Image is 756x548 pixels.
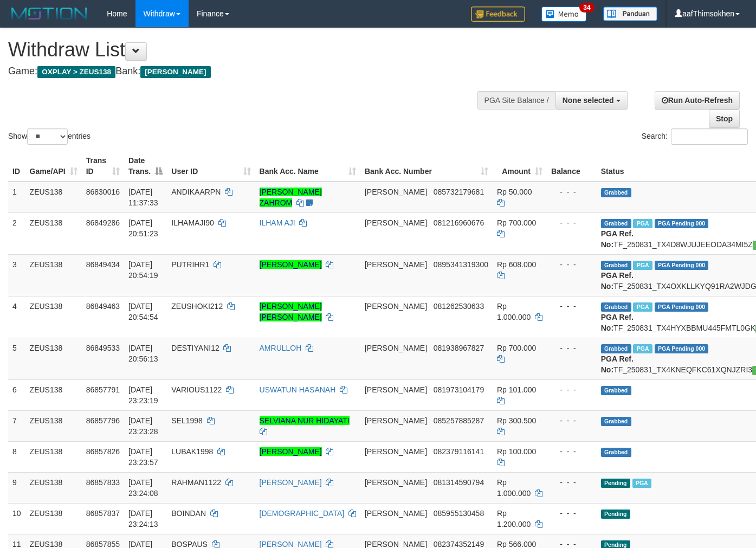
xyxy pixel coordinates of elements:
span: Grabbed [601,386,631,395]
span: VARIOUS1122 [171,385,222,394]
span: 86830016 [86,188,120,196]
a: [PERSON_NAME] [PERSON_NAME] [260,302,322,321]
span: Grabbed [601,302,631,312]
span: Copy 085955130458 to clipboard [434,509,484,518]
span: PUTRIHR1 [171,260,209,269]
span: Rp 1.000.000 [497,478,531,498]
span: [DATE] 23:23:28 [128,416,158,436]
td: 10 [8,503,25,534]
span: Grabbed [601,219,631,228]
span: Copy 081216960676 to clipboard [434,218,484,227]
span: [DATE] 20:56:13 [128,344,158,363]
span: [DATE] 20:51:23 [128,218,158,238]
span: Rp 101.000 [497,385,536,394]
th: Trans ID: activate to sort column ascending [82,151,124,182]
span: 86857791 [86,385,120,394]
span: [DATE] 23:24:08 [128,478,158,498]
td: ZEUS138 [25,182,82,213]
span: [PERSON_NAME] [365,416,427,425]
div: - - - [551,186,592,197]
td: ZEUS138 [25,503,82,534]
a: ILHAM AJI [260,218,295,227]
span: RAHMAN1122 [171,478,221,487]
td: 6 [8,379,25,410]
span: 86849533 [86,344,120,352]
b: PGA Ref. No: [601,271,634,291]
span: Rp 1.000.000 [497,302,531,321]
span: PGA Pending [655,344,709,353]
div: - - - [551,446,592,457]
span: SEL1998 [171,416,203,425]
h1: Withdraw List [8,39,493,61]
th: Balance [547,151,597,182]
div: - - - [551,301,592,312]
a: [PERSON_NAME] [260,447,322,456]
span: [PERSON_NAME] [365,218,427,227]
span: Copy 085257885287 to clipboard [434,416,484,425]
div: - - - [551,415,592,426]
span: [PERSON_NAME] [365,188,427,196]
span: 86857796 [86,416,120,425]
td: 5 [8,338,25,379]
span: [PERSON_NAME] [365,509,427,518]
span: Rp 1.200.000 [497,509,531,528]
span: Marked by aafRornrotha [633,302,652,312]
th: Game/API: activate to sort column ascending [25,151,82,182]
td: ZEUS138 [25,338,82,379]
span: PGA Pending [655,219,709,228]
span: 86849463 [86,302,120,311]
span: 86857837 [86,509,120,518]
a: [PERSON_NAME] [260,478,322,487]
td: ZEUS138 [25,472,82,503]
span: LUBAK1998 [171,447,213,456]
span: BOINDAN [171,509,206,518]
div: - - - [551,477,592,488]
td: 7 [8,410,25,441]
span: Marked by aafRornrotha [633,344,652,353]
a: [PERSON_NAME] [260,260,322,269]
span: [DATE] 23:24:13 [128,509,158,528]
div: - - - [551,343,592,353]
span: OXPLAY > ZEUS138 [37,66,115,78]
span: None selected [563,96,614,105]
div: - - - [551,217,592,228]
span: Copy 081262530633 to clipboard [434,302,484,311]
span: 86857833 [86,478,120,487]
a: Stop [709,109,740,128]
td: ZEUS138 [25,441,82,472]
span: Copy 0895341319300 to clipboard [434,260,488,269]
td: 1 [8,182,25,213]
span: Grabbed [601,448,631,457]
th: Bank Acc. Name: activate to sort column ascending [255,151,360,182]
td: 4 [8,296,25,338]
a: Run Auto-Refresh [655,91,740,109]
td: ZEUS138 [25,296,82,338]
span: [PERSON_NAME] [365,478,427,487]
span: ILHAMAJI90 [171,218,214,227]
span: Copy 085732179681 to clipboard [434,188,484,196]
span: Rp 100.000 [497,447,536,456]
span: Pending [601,510,630,519]
span: Copy 081938967827 to clipboard [434,344,484,352]
img: panduan.png [603,7,657,21]
td: 8 [8,441,25,472]
span: 34 [579,3,594,12]
span: Rp 300.500 [497,416,536,425]
select: Showentries [27,128,68,145]
a: [PERSON_NAME] ZAHROM [260,188,322,207]
b: PGA Ref. No: [601,229,634,249]
span: 86857826 [86,447,120,456]
span: [DATE] 20:54:54 [128,302,158,321]
a: USWATUN HASANAH [260,385,336,394]
span: Marked by aafchomsokheang [632,479,651,488]
label: Search: [642,128,748,145]
div: PGA Site Balance / [477,91,555,109]
span: Pending [601,479,630,488]
td: ZEUS138 [25,379,82,410]
h4: Game: Bank: [8,66,493,77]
span: Marked by aafRornrotha [633,219,652,228]
th: User ID: activate to sort column ascending [167,151,255,182]
th: Amount: activate to sort column ascending [493,151,547,182]
img: MOTION_logo.png [8,5,91,22]
span: [DATE] 20:54:19 [128,260,158,280]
